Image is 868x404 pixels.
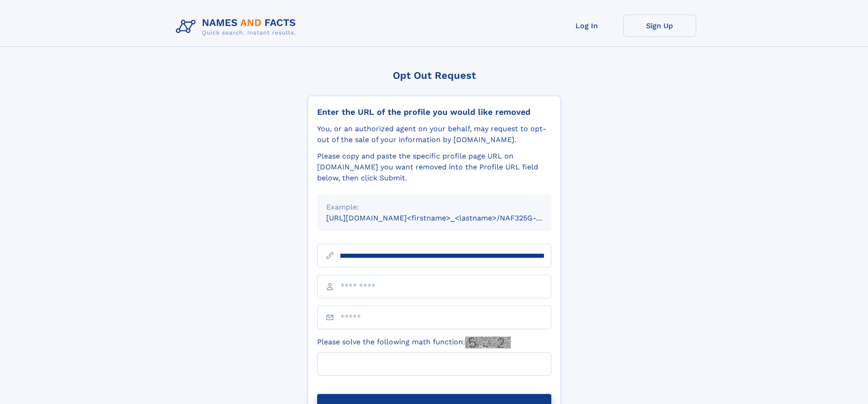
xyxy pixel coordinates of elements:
[317,123,551,145] div: You, or an authorized agent on your behalf, may request to opt-out of the sale of your informatio...
[326,202,542,213] div: Example:
[172,15,303,39] img: Logo Names and Facts
[623,15,696,37] a: Sign Up
[550,15,623,37] a: Log In
[317,337,511,348] label: Please solve the following math function:
[308,70,561,81] div: Opt Out Request
[326,214,569,222] small: [URL][DOMAIN_NAME]<firstname>_<lastname>/NAF325G-xxxxxxxx
[317,107,551,117] div: Enter the URL of the profile you would like removed
[317,151,551,184] div: Please copy and paste the specific profile page URL on [DOMAIN_NAME] you want removed into the Pr...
